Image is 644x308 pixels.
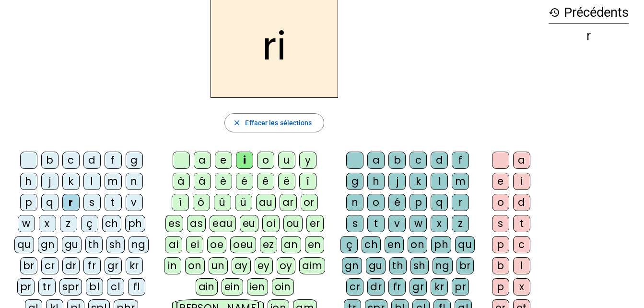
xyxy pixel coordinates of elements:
div: pr [452,278,469,296]
div: n [346,194,363,211]
div: eau [210,215,236,232]
div: l [83,173,101,190]
div: ë [278,173,295,190]
div: un [209,257,228,274]
div: ph [125,215,145,232]
div: p [20,194,37,211]
div: n [126,173,143,190]
div: f [452,152,469,169]
div: dr [62,257,80,274]
div: t [105,194,122,211]
div: ay [232,257,251,274]
div: gn [342,257,362,274]
div: b [492,257,509,274]
div: w [410,215,427,232]
div: a [194,152,211,169]
div: r [549,30,629,42]
div: eu [240,215,258,232]
div: ou [283,215,303,232]
div: v [388,215,406,232]
div: q [41,194,59,211]
div: z [452,215,469,232]
div: gr [105,257,122,274]
div: d [83,152,101,169]
div: r [62,194,80,211]
div: ez [260,236,277,253]
div: es [165,215,183,232]
div: c [62,152,80,169]
div: s [492,215,509,232]
div: th [85,236,103,253]
div: ï [172,194,189,211]
div: s [83,194,101,211]
div: q [431,194,448,211]
div: ai [165,236,182,253]
div: f [105,152,122,169]
div: in [164,257,181,274]
div: ê [257,173,274,190]
div: ein [222,278,243,296]
div: ü [235,194,252,211]
div: u [278,152,295,169]
div: a [513,152,530,169]
div: spr [59,278,82,296]
div: fr [83,257,101,274]
div: ei [186,236,203,253]
div: c [410,152,427,169]
div: ch [102,215,121,232]
div: kr [126,257,143,274]
div: p [492,278,509,296]
div: pr [17,278,35,296]
div: aim [299,257,326,274]
div: î [299,173,316,190]
div: i [236,152,253,169]
div: é [236,173,253,190]
div: m [105,173,122,190]
div: t [367,215,385,232]
div: ç [81,215,98,232]
div: s [346,215,363,232]
div: ien [247,278,269,296]
div: gu [366,257,386,274]
div: b [388,152,406,169]
div: g [346,173,363,190]
span: Effacer les sélections [245,117,312,129]
div: d [431,152,448,169]
div: x [39,215,56,232]
mat-icon: history [549,7,560,18]
div: gu [62,236,82,253]
div: ain [196,278,218,296]
div: w [18,215,35,232]
div: or [301,194,318,211]
div: l [431,173,448,190]
div: bl [86,278,103,296]
div: qu [455,236,475,253]
div: ç [340,236,358,253]
div: p [410,194,427,211]
div: j [41,173,59,190]
div: â [194,173,211,190]
div: on [185,257,205,274]
div: c [513,236,530,253]
div: an [281,236,301,253]
div: p [492,236,509,253]
div: kr [431,278,448,296]
div: i [513,173,530,190]
div: é [388,194,406,211]
div: oy [277,257,295,274]
div: b [41,152,59,169]
div: à [173,173,190,190]
div: gn [38,236,58,253]
div: as [187,215,206,232]
div: tr [38,278,56,296]
div: sh [106,236,125,253]
div: k [62,173,80,190]
div: qu [14,236,34,253]
div: cr [346,278,363,296]
div: d [513,194,530,211]
div: ô [193,194,210,211]
div: sh [410,257,429,274]
div: ey [255,257,273,274]
div: fl [128,278,145,296]
div: en [305,236,324,253]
